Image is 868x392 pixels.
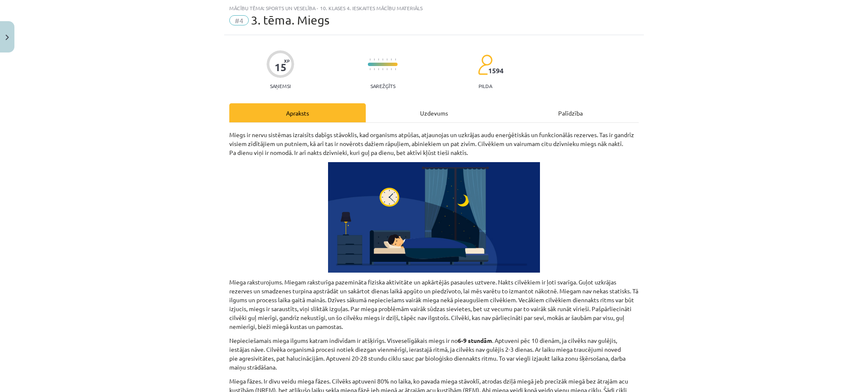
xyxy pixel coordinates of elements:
[366,103,502,122] div: Uzdevums
[479,83,492,89] p: pilda
[229,278,639,331] p: Miega raksturojums. Miegam raksturīga pazemināta fiziska aktivitāte un apkārtējās pasaules uztver...
[370,58,370,61] img: icon-short-line-57e1e144782c952c97e751825c79c345078a6d821885a25fce030b3d8c18986b.svg
[395,68,396,70] img: icon-short-line-57e1e144782c952c97e751825c79c345078a6d821885a25fce030b3d8c18986b.svg
[251,13,329,27] span: 3. tēma. Miegs
[458,337,492,344] b: 6-9 stundām
[478,54,492,75] img: students-c634bb4e5e11cddfef0936a35e636f08e4e9abd3cc4e673bd6f9a4125e45ecb1.svg
[370,68,370,70] img: icon-short-line-57e1e144782c952c97e751825c79c345078a6d821885a25fce030b3d8c18986b.svg
[275,61,287,73] div: 15
[370,83,395,89] p: Sarežģīts
[395,58,396,61] img: icon-short-line-57e1e144782c952c97e751825c79c345078a6d821885a25fce030b3d8c18986b.svg
[382,58,383,61] img: icon-short-line-57e1e144782c952c97e751825c79c345078a6d821885a25fce030b3d8c18986b.svg
[378,68,379,70] img: icon-short-line-57e1e144782c952c97e751825c79c345078a6d821885a25fce030b3d8c18986b.svg
[229,15,249,25] span: #4
[387,58,387,61] img: icon-short-line-57e1e144782c952c97e751825c79c345078a6d821885a25fce030b3d8c18986b.svg
[391,68,392,70] img: icon-short-line-57e1e144782c952c97e751825c79c345078a6d821885a25fce030b3d8c18986b.svg
[6,35,9,40] img: icon-close-lesson-0947bae3869378f0d4975bcd49f059093ad1ed9edebbc8119c70593378902aed.svg
[391,58,392,61] img: icon-short-line-57e1e144782c952c97e751825c79c345078a6d821885a25fce030b3d8c18986b.svg
[229,336,639,372] p: Nepieciešamais miega ilgums katram indivīdam ir atšķirīgs. Visveselīgākais miegs ir no . Aptuveni...
[382,68,383,70] img: icon-short-line-57e1e144782c952c97e751825c79c345078a6d821885a25fce030b3d8c18986b.svg
[284,58,289,63] span: XP
[374,68,375,70] img: icon-short-line-57e1e144782c952c97e751825c79c345078a6d821885a25fce030b3d8c18986b.svg
[387,68,387,70] img: icon-short-line-57e1e144782c952c97e751825c79c345078a6d821885a25fce030b3d8c18986b.svg
[229,103,366,122] div: Apraksts
[374,58,375,61] img: icon-short-line-57e1e144782c952c97e751825c79c345078a6d821885a25fce030b3d8c18986b.svg
[488,67,504,75] span: 1594
[229,5,639,11] div: Mācību tēma: Sports un veselība - 10. klases 4. ieskaites mācību materiāls
[229,130,639,157] p: Miegs ir nervu sistēmas izraisīts dabīgs stāvoklis, kad organisms atpūšas, atjaunojas un uzkrājas...
[267,83,294,89] p: Saņemsi
[502,103,639,122] div: Palīdzība
[378,58,379,61] img: icon-short-line-57e1e144782c952c97e751825c79c345078a6d821885a25fce030b3d8c18986b.svg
